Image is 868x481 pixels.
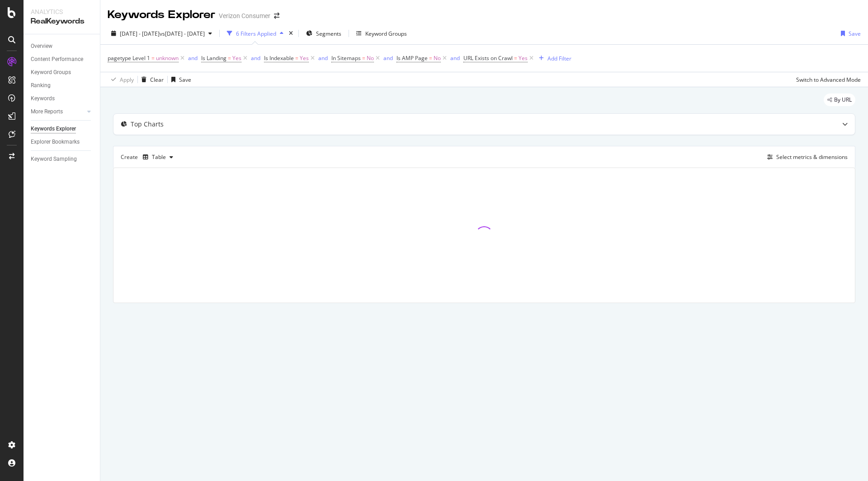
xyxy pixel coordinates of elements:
[264,54,294,62] span: Is Indexable
[228,54,231,62] span: =
[31,94,55,103] div: Keywords
[796,76,861,84] div: Switch to Advanced Mode
[31,107,63,117] div: More Reports
[31,81,51,90] div: Ranking
[429,54,432,62] span: =
[535,53,571,64] button: Add Filter
[108,54,150,62] span: pagetype Level 1
[367,52,374,65] span: No
[764,152,848,163] button: Select metrics & dimensions
[31,81,94,90] a: Ranking
[31,16,93,27] div: RealKeywords
[31,68,94,77] a: Keyword Groups
[824,93,855,106] div: legacy label
[849,30,861,37] div: Save
[316,30,341,37] span: Segments
[318,54,328,62] button: and
[463,54,513,62] span: URL Exists on Crawl
[219,11,270,20] div: Verizon Consumer
[120,30,160,37] span: [DATE] - [DATE]
[160,30,205,37] span: vs [DATE] - [DATE]
[156,52,179,65] span: unknown
[793,72,861,87] button: Switch to Advanced Mode
[201,54,226,62] span: Is Landing
[31,124,76,134] div: Keywords Explorer
[331,54,361,62] span: In Sitemaps
[121,150,177,164] div: Create
[31,42,52,51] div: Overview
[150,76,164,84] div: Clear
[131,120,164,129] div: Top Charts
[434,52,441,65] span: No
[383,54,393,62] button: and
[837,26,861,41] button: Save
[274,13,279,19] div: arrow-right-arrow-left
[188,54,198,62] button: and
[108,26,216,41] button: [DATE] - [DATE]vs[DATE] - [DATE]
[353,26,410,41] button: Keyword Groups
[834,97,852,103] span: By URL
[295,54,298,62] span: =
[776,153,848,161] div: Select metrics & dimensions
[287,29,295,38] div: times
[31,7,93,16] div: Analytics
[151,54,155,62] span: =
[232,52,241,65] span: Yes
[31,154,94,164] a: Keyword Sampling
[365,30,407,37] div: Keyword Groups
[31,137,80,147] div: Explorer Bookmarks
[108,72,134,87] button: Apply
[31,42,94,51] a: Overview
[300,52,309,65] span: Yes
[514,54,517,62] span: =
[31,107,85,117] a: More Reports
[302,26,345,41] button: Segments
[31,154,77,164] div: Keyword Sampling
[31,124,94,134] a: Keywords Explorer
[251,54,260,62] button: and
[120,76,134,84] div: Apply
[31,137,94,147] a: Explorer Bookmarks
[519,52,528,65] span: Yes
[152,154,166,160] div: Table
[450,54,460,62] button: and
[31,55,94,64] a: Content Performance
[223,26,287,41] button: 6 Filters Applied
[138,72,164,87] button: Clear
[139,150,177,164] button: Table
[236,30,276,37] div: 6 Filters Applied
[362,54,365,62] span: =
[31,94,94,103] a: Keywords
[547,55,571,62] div: Add Filter
[31,68,71,77] div: Keyword Groups
[168,72,191,87] button: Save
[31,55,83,64] div: Content Performance
[396,54,428,62] span: Is AMP Page
[179,76,191,84] div: Save
[108,7,215,23] div: Keywords Explorer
